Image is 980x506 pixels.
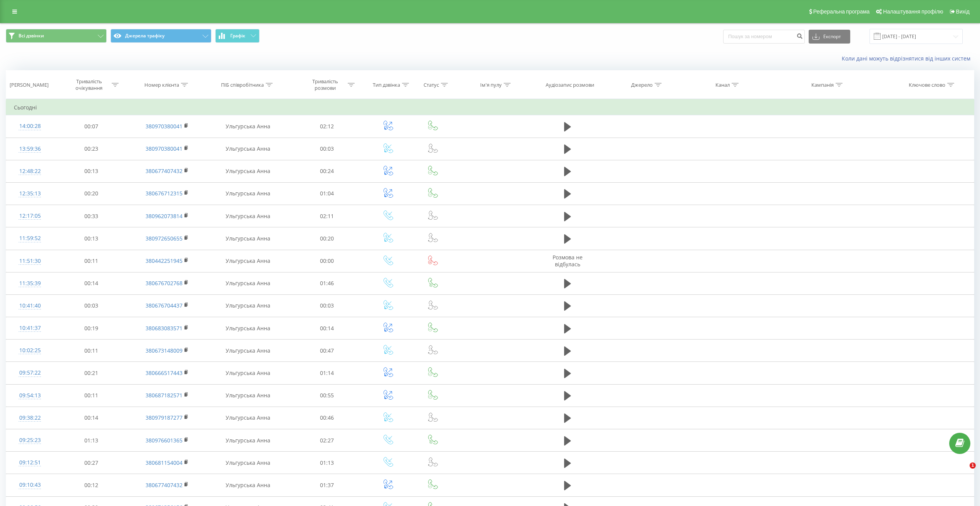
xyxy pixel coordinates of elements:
[970,462,976,469] span: 1
[206,250,290,272] td: Ульгурська Анна
[290,317,364,340] td: 00:14
[146,257,183,264] a: 380442251945
[54,384,129,407] td: 00:11
[290,250,364,272] td: 00:00
[54,160,129,182] td: 00:13
[373,82,400,88] div: Тип дзвінка
[206,115,290,138] td: Ульгурська Анна
[146,212,183,220] a: 380962073814
[146,324,183,332] a: 380683083571
[206,429,290,452] td: Ульгурська Анна
[956,8,970,15] span: Вихід
[290,115,364,138] td: 02:12
[14,276,46,291] div: 11:35:39
[14,410,46,425] div: 09:38:22
[290,474,364,496] td: 01:37
[206,138,290,160] td: Ульгурська Анна
[290,138,364,160] td: 00:03
[54,294,129,317] td: 00:03
[111,29,211,43] button: Джерела трафіку
[146,302,183,309] a: 380676704437
[206,182,290,205] td: Ульгурська Анна
[146,369,183,377] a: 380666517443
[305,78,346,91] div: Тривалість розмови
[813,8,870,15] span: Реферальна програма
[54,429,129,452] td: 01:13
[146,190,183,197] a: 380676712315
[69,78,110,91] div: Тривалість очікування
[10,82,49,88] div: [PERSON_NAME]
[54,362,129,384] td: 00:21
[909,82,945,88] div: Ключове слово
[230,33,245,39] span: Графік
[811,82,834,88] div: Кампанія
[206,294,290,317] td: Ульгурська Анна
[54,452,129,474] td: 00:27
[54,138,129,160] td: 00:23
[290,227,364,250] td: 00:20
[14,321,46,336] div: 10:41:37
[14,254,46,269] div: 11:51:30
[54,250,129,272] td: 00:11
[54,474,129,496] td: 00:12
[206,474,290,496] td: Ульгурська Анна
[215,29,260,43] button: Графік
[290,272,364,294] td: 01:46
[206,227,290,250] td: Ульгурська Анна
[290,407,364,429] td: 00:46
[206,384,290,407] td: Ульгурська Анна
[883,8,943,15] span: Налаштування профілю
[290,340,364,362] td: 00:47
[14,231,46,246] div: 11:59:52
[715,82,730,88] div: Канал
[18,33,44,39] span: Всі дзвінки
[146,279,183,287] a: 380676702768
[546,82,594,88] div: Аудіозапис розмови
[146,414,183,421] a: 380979187277
[206,407,290,429] td: Ульгурська Анна
[206,340,290,362] td: Ульгурська Анна
[14,365,46,380] div: 09:57:22
[6,100,974,115] td: Сьогодні
[14,455,46,470] div: 09:12:51
[290,384,364,407] td: 00:55
[206,272,290,294] td: Ульгурська Анна
[631,82,653,88] div: Джерело
[424,82,439,88] div: Статус
[146,392,183,399] a: 380687182571
[290,362,364,384] td: 01:14
[146,481,183,489] a: 380677407432
[206,317,290,340] td: Ульгурська Анна
[14,343,46,358] div: 10:02:25
[146,459,183,466] a: 380681154004
[290,205,364,227] td: 02:11
[480,82,502,88] div: Ім'я пулу
[54,317,129,340] td: 00:19
[290,294,364,317] td: 00:03
[553,254,583,268] span: Розмова не відбулась
[723,30,805,44] input: Пошук за номером
[809,30,850,44] button: Експорт
[290,452,364,474] td: 01:13
[206,160,290,182] td: Ульгурська Анна
[54,340,129,362] td: 00:11
[54,407,129,429] td: 00:14
[146,347,183,354] a: 380673148009
[144,82,179,88] div: Номер клієнта
[14,433,46,448] div: 09:25:23
[146,235,183,242] a: 380972650655
[54,115,129,138] td: 00:07
[290,182,364,205] td: 01:04
[14,298,46,313] div: 10:41:40
[14,477,46,493] div: 09:10:43
[221,82,264,88] div: ПІБ співробітника
[14,119,46,134] div: 14:00:28
[206,452,290,474] td: Ульгурська Анна
[146,167,183,175] a: 380677407432
[954,462,972,481] iframe: Intercom live chat
[14,186,46,201] div: 12:35:13
[14,141,46,156] div: 13:59:36
[54,227,129,250] td: 00:13
[6,29,107,43] button: Всі дзвінки
[842,55,974,62] a: Коли дані можуть відрізнятися вiд інших систем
